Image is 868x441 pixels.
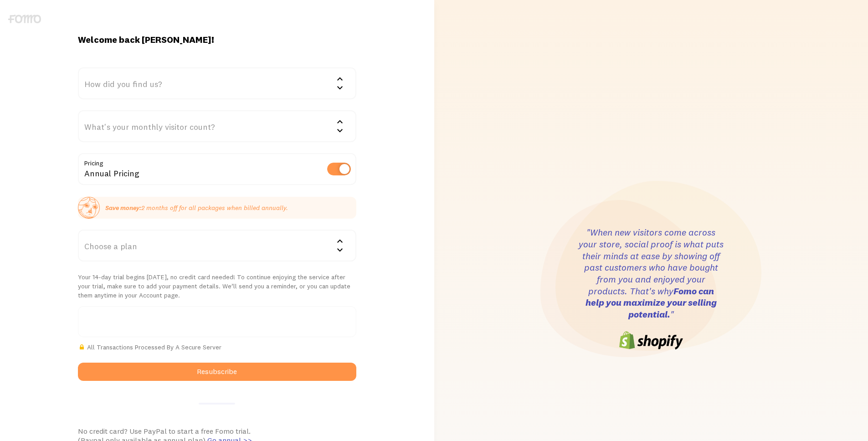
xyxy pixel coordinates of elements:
[8,15,41,23] img: fomo-logo-gray-b99e0e8ada9f9040e2984d0d95b3b12da0074ffd48d1e5cb62ac37fc77b0b268.svg
[78,230,356,262] div: Choose a plan
[578,226,724,320] h3: "When new visitors come across your store, social proof is what puts their minds at ease by showi...
[78,343,356,352] p: All Transactions Processed By A Secure Server
[78,363,356,381] button: Resubscribe
[105,203,288,212] p: 2 months off for all packages when billed annually.
[619,331,683,349] img: shopify-logo-6cb0242e8808f3daf4ae861e06351a6977ea544d1a5c563fd64e3e69b7f1d4c4.png
[78,67,356,99] div: How did you find us?
[78,110,356,142] div: What's your monthly visitor count?
[78,272,356,300] p: Your 14-day trial begins [DATE], no credit card needed! To continue enjoying the service after yo...
[105,204,141,212] strong: Save money:
[78,34,356,46] h1: Welcome back [PERSON_NAME]!
[78,153,356,186] div: Annual Pricing
[84,318,350,326] iframe: Secure card payment input frame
